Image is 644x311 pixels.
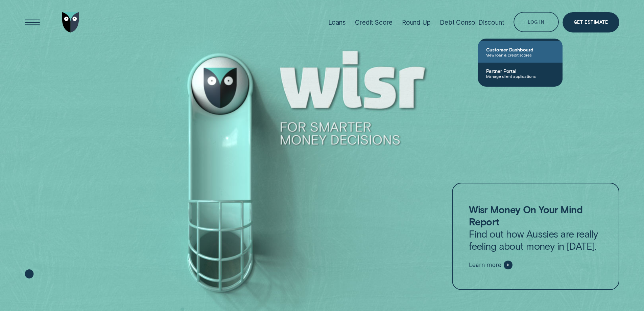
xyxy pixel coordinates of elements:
span: Manage client applications [486,74,554,79]
div: Round Up [402,19,431,26]
span: View loan & credit scores [486,52,554,57]
strong: Wisr Money On Your Mind Report [469,203,582,227]
div: Debt Consol Discount [440,19,504,26]
div: Log in [528,18,544,22]
button: Open Menu [22,12,43,32]
span: Partner Portal [486,68,554,74]
a: Customer DashboardView loan & credit scores [478,41,563,63]
span: Learn more [469,261,501,269]
div: Loans [328,19,346,26]
a: Partner PortalManage client applications [478,63,563,84]
img: Wisr [62,12,79,32]
div: Credit Score [355,19,392,26]
a: Wisr Money On Your Mind ReportFind out how Aussies are really feeling about money in [DATE].Learn... [452,183,619,290]
p: Find out how Aussies are really feeling about money in [DATE]. [469,203,602,252]
button: Log in [514,12,558,32]
span: Customer Dashboard [486,47,554,52]
a: Get Estimate [563,12,619,32]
